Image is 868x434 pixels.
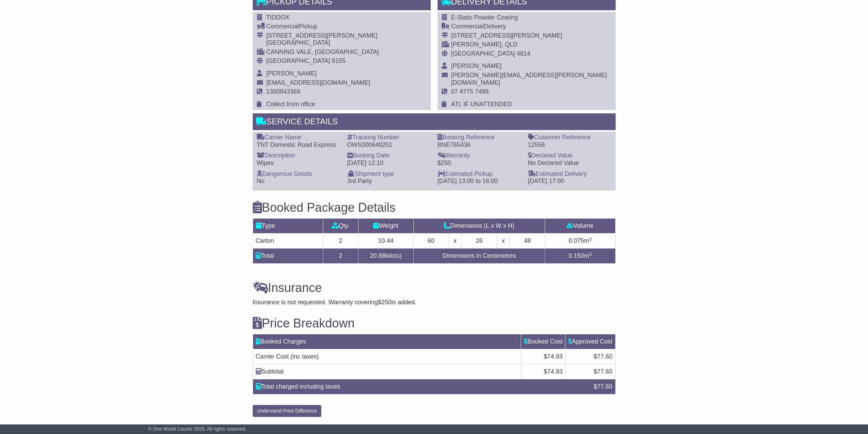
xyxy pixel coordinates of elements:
[590,382,616,391] div: $
[370,252,385,259] span: 20.88
[545,234,615,249] td: m
[521,334,565,349] td: Booked Cost
[461,234,497,249] td: 26
[266,79,370,86] span: [EMAIL_ADDRESS][DOMAIN_NAME]
[593,353,612,360] span: $77.60
[257,134,340,141] div: Carrier Name
[528,141,612,149] div: 12556
[291,353,319,360] span: (inc taxes)
[347,141,431,149] div: OWS000648251
[589,252,592,257] sup: 3
[257,170,340,178] div: Dangerous Goods
[252,382,590,391] div: Total charged including taxes
[253,334,521,349] td: Booked Charges
[148,426,247,432] span: © One World Courier 2025. All rights reserved.
[257,178,265,184] span: No
[569,252,584,259] span: 0.150
[256,353,289,360] span: Carrier Cost
[448,234,461,249] td: x
[266,23,379,30] div: Pickup
[438,159,521,167] div: $250
[521,364,565,379] td: $
[597,383,612,390] span: 77.60
[597,368,612,375] span: 77.60
[497,234,510,249] td: x
[451,101,512,108] span: ATL IF UNATTENDED
[438,170,521,178] div: Estimated Pickup
[253,364,521,379] td: Subtotal
[545,249,615,264] td: m
[451,23,484,30] span: Commercial
[323,234,358,249] td: 2
[451,32,612,40] div: [STREET_ADDRESS][PERSON_NAME]
[347,134,431,141] div: Tracking Number
[347,178,372,184] span: 3rd Party
[253,113,616,132] div: Service Details
[438,152,521,159] div: Warranty
[253,234,323,249] td: Carton
[253,281,616,295] h3: Insurance
[528,159,612,167] div: No Declared Value
[547,368,562,375] span: 74.93
[358,234,413,249] td: 10.44
[257,141,340,149] div: TNT Domestic Road Express
[253,405,322,417] button: Understand Price Difference
[517,50,530,57] span: 4814
[565,334,615,349] td: Approved Cost
[257,159,340,167] div: Wipes
[332,57,345,64] span: 6155
[253,219,323,234] td: Type
[358,219,413,234] td: Weight
[347,152,431,159] div: Booking Date
[253,299,616,306] div: Insurance is not requested. Warranty covering is added.
[347,170,431,178] div: Shipment type
[266,70,317,77] span: [PERSON_NAME]
[253,317,616,330] h3: Price Breakdown
[253,201,616,214] h3: Booked Package Details
[347,159,431,167] div: [DATE] 12:10
[438,134,521,141] div: Booking Reference
[451,23,612,30] div: Delivery
[528,178,612,185] div: [DATE] 17:00
[545,219,615,234] td: Volume
[569,237,584,244] span: 0.075
[451,62,502,69] span: [PERSON_NAME]
[565,364,615,379] td: $
[528,134,612,141] div: Customer Reference
[413,234,448,249] td: 60
[266,23,299,30] span: Commercial
[544,353,562,360] span: $74.93
[528,170,612,178] div: Estimated Delivery
[266,32,379,40] div: [STREET_ADDRESS][PERSON_NAME]
[266,57,330,64] span: [GEOGRAPHIC_DATA]
[510,234,545,249] td: 48
[323,249,358,264] td: 2
[266,101,315,108] span: Collect from office
[253,249,323,264] td: Total
[378,299,392,306] span: $250
[438,178,521,185] div: [DATE] 13:00 to 16:00
[358,249,413,264] td: kilo(s)
[413,219,545,234] td: Dimensions (L x W x H)
[257,152,340,159] div: Description
[413,249,545,264] td: Dimensions in Centimetres
[451,14,518,21] span: E-Static Powder Coating
[451,72,607,86] span: [PERSON_NAME][EMAIL_ADDRESS][PERSON_NAME][DOMAIN_NAME]
[266,39,379,47] div: [GEOGRAPHIC_DATA]
[438,141,521,149] div: BNE765436
[589,237,592,242] sup: 3
[323,219,358,234] td: Qty.
[451,88,489,95] span: 07 4775 7499
[266,88,300,95] span: 1300843369
[451,50,515,57] span: [GEOGRAPHIC_DATA]
[266,48,379,56] div: CANNING VALE, [GEOGRAPHIC_DATA]
[266,14,290,21] span: TIDDOX
[528,152,612,159] div: Declared Value
[451,41,612,48] div: [PERSON_NAME], QLD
